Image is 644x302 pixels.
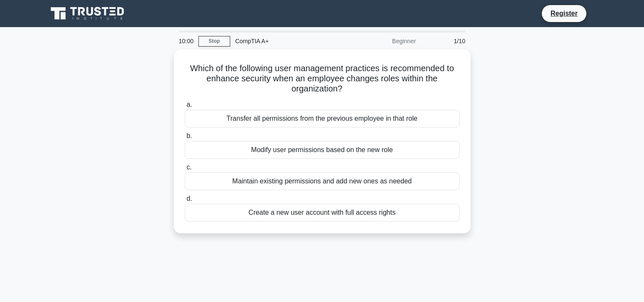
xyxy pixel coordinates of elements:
[230,33,347,50] div: CompTIA A+
[198,36,230,47] a: Stop
[545,8,583,19] a: Register
[174,33,198,50] div: 10:00
[187,101,192,108] span: a.
[185,141,460,159] div: Modify user permissions based on the new role
[185,204,460,222] div: Create a new user account with full access rights
[347,33,421,50] div: Beginner
[187,163,192,171] span: c.
[184,63,460,94] h5: Which of the following user management practices is recommended to enhance security when an emplo...
[421,33,471,50] div: 1/10
[185,110,460,127] div: Transfer all permissions from the previous employee in that role
[187,195,192,202] span: d.
[187,132,192,139] span: b.
[185,172,460,190] div: Maintain existing permissions and add new ones as needed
